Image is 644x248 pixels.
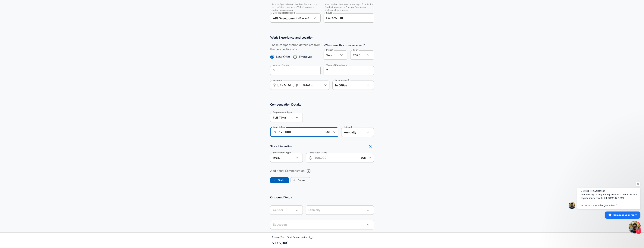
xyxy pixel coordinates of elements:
div: API Development (Back-End) [270,13,312,23]
label: Additional Compensation [270,168,374,174]
span: 1 [636,229,641,234]
div: Open chat [629,222,640,233]
span: Interviewing or negotiating an offer? Check out our negotiation service: Increase in your offer g... [581,193,637,207]
h3: Optional Fields [270,195,374,199]
label: Years at Google [273,64,290,66]
label: Bonus [291,177,305,184]
h4: Stock Information [270,143,374,150]
div: In Office [332,81,360,90]
label: Level [326,12,332,14]
input: 0 [270,66,312,75]
span: Average Yearly Total Compensation [272,236,314,239]
div: RSUs [270,153,294,162]
button: help [305,168,312,174]
input: 7 [324,66,366,75]
span: Select a Specialization that best fits your role. If you can't find one, select 'Other' to enter ... [270,3,321,11]
label: Years of Experience [326,64,347,66]
h3: Work Experience and Location [270,35,374,40]
input: L3 [325,15,372,21]
label: Location [273,79,282,81]
label: Stock Grant Type [273,151,291,154]
button: Open [323,82,328,88]
label: When was this offer received? [324,43,365,47]
label: Employment Type [273,111,292,113]
span: Your level on the career ladder. e.g. L3 or Senior Product Manager or Principal Engineer or Disti... [324,3,374,11]
span: Message from [581,190,595,192]
button: Remove Section [366,143,374,150]
span: Employee [299,55,313,59]
button: BonusBonus [291,177,310,183]
label: Interval [344,126,352,128]
span: Stock [270,177,278,184]
span: Bonus [291,177,298,184]
h3: Compensation Details [270,102,374,107]
label: Stock [270,177,284,184]
label: Year [353,49,358,51]
input: 100,000 [279,128,323,137]
span: Compose your reply [613,212,637,218]
button: Explain Total Compensation [308,234,314,240]
div: Sep [324,50,339,60]
button: Open [332,129,337,135]
label: Month [326,49,333,51]
div: Full Time [270,113,294,122]
button: StockStock [270,177,289,183]
div: Annually [341,128,366,137]
label: Select Specialization [273,12,295,14]
label: These compensation details are from the perspective of a: [270,43,321,52]
input: USD [324,129,332,135]
label: Total Stock Grant [308,151,327,154]
label: Arrangement [335,79,349,81]
div: 2025 [350,50,366,60]
label: Base Salary [273,126,285,128]
input: 100,000 [314,153,359,162]
input: USD [360,155,367,161]
button: Open [367,155,372,161]
span: Zuhayeer [595,190,605,192]
span: New Offer [276,55,290,59]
